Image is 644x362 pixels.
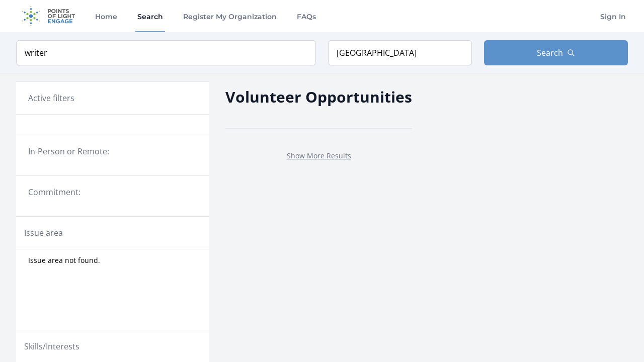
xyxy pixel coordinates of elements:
[28,255,100,265] span: Issue area not found.
[28,145,197,157] legend: In-Person or Remote:
[225,85,412,108] h2: Volunteer Opportunities
[287,151,351,160] a: Show More Results
[24,340,79,352] legend: Skills/Interests
[537,47,563,59] span: Search
[24,227,63,239] legend: Issue area
[28,92,74,104] h3: Active filters
[484,40,628,65] button: Search
[28,186,197,198] legend: Commitment:
[328,40,472,65] input: Location
[16,40,316,65] input: Keyword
